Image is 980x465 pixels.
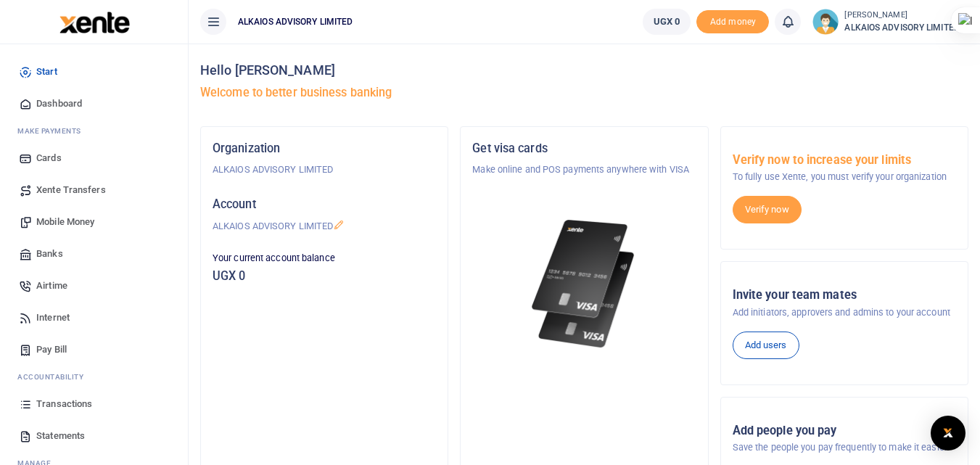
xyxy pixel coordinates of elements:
a: Dashboard [12,88,176,120]
span: Pay Bill [36,342,67,357]
li: Toup your wallet [696,10,769,34]
h5: Get visa cards [472,141,696,156]
a: Xente Transfers [12,174,176,206]
span: Cards [36,151,62,165]
h5: UGX 0 [213,269,436,284]
a: profile-user [PERSON_NAME] ALKAIOS ADVISORY LIMITED [812,9,968,35]
p: ALKAIOS ADVISORY LIMITED [213,219,436,234]
li: M [12,120,176,142]
span: UGX 0 [654,15,680,29]
a: Add users [733,332,799,359]
a: Transactions [12,388,176,420]
span: ALKAIOS ADVISORY LIMITED [844,21,968,34]
a: Mobile Money [12,206,176,238]
div: Open Intercom Messenger [931,416,965,450]
a: Cards [12,142,176,174]
a: logo-small logo-large logo-large [58,16,130,27]
h5: Organization [213,141,436,156]
a: Add money [696,15,769,26]
p: Your current account balance [213,251,436,266]
span: Airtime [36,279,67,293]
a: Pay Bill [12,334,176,366]
h5: Invite your team mates [733,288,956,303]
h5: Verify now to increase your limits [733,153,956,168]
a: Airtime [12,270,176,302]
a: Statements [12,420,176,452]
li: Wallet ballance [637,9,697,35]
span: Statements [36,429,85,443]
img: xente-_physical_cards.png [528,212,640,355]
span: ALKAIOS ADVISORY LIMITED [232,15,358,28]
span: Banks [36,247,63,261]
img: profile-user [812,9,839,35]
span: countability [28,373,83,381]
p: Add initiators, approvers and admins to your account [733,305,956,320]
p: ALKAIOS ADVISORY LIMITED [213,162,436,177]
span: Xente Transfers [36,183,106,197]
span: Dashboard [36,96,82,111]
a: Internet [12,302,176,334]
span: Add money [696,10,769,34]
a: UGX 0 [643,9,691,35]
small: [PERSON_NAME] [844,9,968,22]
p: Make online and POS payments anywhere with VISA [472,162,696,177]
span: Mobile Money [36,215,94,229]
h4: Hello [PERSON_NAME] [200,62,968,78]
li: Ac [12,366,176,388]
a: Start [12,56,176,88]
a: Banks [12,238,176,270]
a: Verify now [733,196,802,223]
span: Transactions [36,397,92,411]
h5: Add people you pay [733,424,956,438]
h5: Welcome to better business banking [200,86,968,100]
h5: Account [213,197,436,212]
p: To fully use Xente, you must verify your organization [733,170,956,184]
span: ake Payments [25,127,81,135]
span: Start [36,65,57,79]
p: Save the people you pay frequently to make it easier [733,440,956,455]
img: logo-large [59,12,130,33]
span: Internet [36,310,70,325]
